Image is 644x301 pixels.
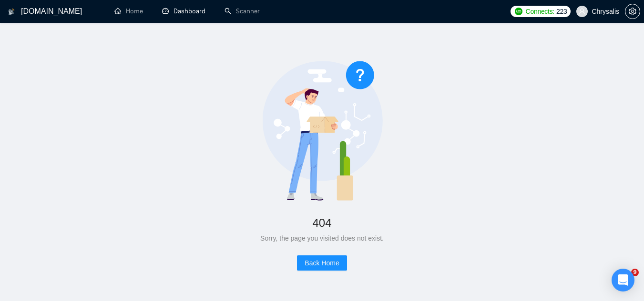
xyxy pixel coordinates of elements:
[526,6,554,17] span: Connects:
[297,255,347,271] button: Back Home
[625,4,640,19] button: setting
[515,8,522,15] img: upwork-logo.png
[305,258,339,268] span: Back Home
[612,269,634,291] div: Open Intercom Messenger
[625,8,640,15] a: setting
[114,7,143,15] a: homeHome
[556,6,567,17] span: 223
[625,8,640,15] span: setting
[31,233,613,243] div: Sorry, the page you visited does not exist.
[162,7,205,15] a: dashboardDashboard
[8,4,15,19] img: logo
[225,7,260,15] a: searchScanner
[631,269,639,276] span: 9
[31,213,613,233] div: 404
[579,8,585,15] span: user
